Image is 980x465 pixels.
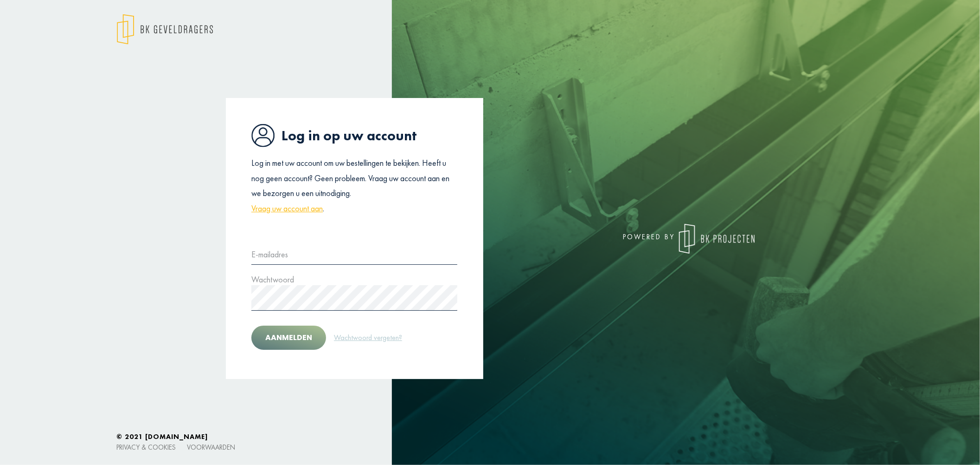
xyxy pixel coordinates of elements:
button: Aanmelden [251,326,326,350]
p: Log in met uw account om uw bestellingen te bekijken. Heeft u nog geen account? Geen probleem. Vr... [251,156,457,216]
a: Vraag uw account aan [251,201,323,216]
img: logo [679,224,755,254]
a: Wachtwoord vergeten? [333,332,403,344]
h6: © 2021 [DOMAIN_NAME] [117,432,864,441]
h1: Log in op uw account [251,124,457,147]
a: Privacy & cookies [117,443,176,452]
a: Voorwaarden [187,443,236,452]
label: Wachtwoord [251,272,294,287]
div: powered by [497,224,755,254]
img: icon [251,124,275,147]
img: logo [117,14,213,45]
